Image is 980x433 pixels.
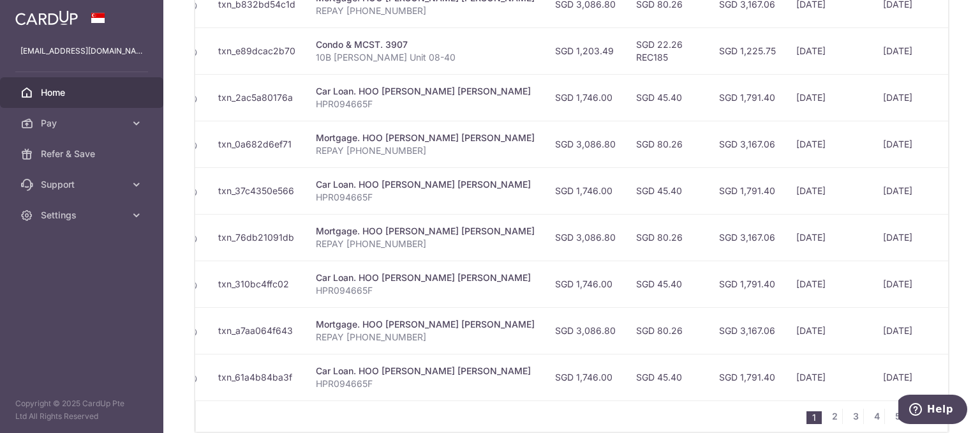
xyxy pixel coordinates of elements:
p: REPAY [PHONE_NUMBER] [316,238,535,250]
td: [DATE] [786,27,873,74]
td: SGD 80.26 [626,214,709,261]
img: CardUp [15,10,78,26]
td: SGD 3,086.80 [545,307,626,354]
span: Settings [41,209,125,222]
td: [DATE] [786,214,873,261]
td: SGD 1,791.40 [709,354,786,400]
p: HPR094665F [316,284,535,297]
p: 10B [PERSON_NAME] Unit 08-40 [316,51,535,64]
td: SGD 1,225.75 [709,27,786,74]
td: [DATE] [786,261,873,307]
p: REPAY [PHONE_NUMBER] [316,331,535,344]
p: HPR094665F [316,98,535,110]
td: [DATE] [873,261,946,307]
td: SGD 3,167.06 [709,214,786,261]
td: [DATE] [873,27,946,74]
div: Mortgage. HOO [PERSON_NAME] [PERSON_NAME] [316,225,535,238]
td: SGD 1,791.40 [709,74,786,121]
div: Car Loan. HOO [PERSON_NAME] [PERSON_NAME] [316,178,535,191]
a: 4 [869,409,884,424]
td: txn_61a4b84ba3f [208,354,306,400]
td: SGD 1,746.00 [545,354,626,400]
a: 3 [848,409,863,424]
td: SGD 1,746.00 [545,167,626,214]
td: txn_e89dcac2b70 [208,27,306,74]
td: [DATE] [786,307,873,354]
td: [DATE] [873,354,946,400]
iframe: Opens a widget where you can find more information [898,395,967,427]
td: SGD 1,746.00 [545,261,626,307]
td: txn_a7aa064f643 [208,307,306,354]
div: Car Loan. HOO [PERSON_NAME] [PERSON_NAME] [316,271,535,284]
td: [DATE] [786,354,873,400]
div: Condo & MCST. 3907 [316,38,535,51]
td: [DATE] [873,74,946,121]
span: Pay [41,117,125,130]
nav: pager [806,401,947,432]
td: SGD 80.26 [626,307,709,354]
div: Car Loan. HOO [PERSON_NAME] [PERSON_NAME] [316,85,535,98]
td: txn_76db21091db [208,214,306,261]
td: [DATE] [786,167,873,214]
td: SGD 3,086.80 [545,121,626,167]
div: Mortgage. HOO [PERSON_NAME] [PERSON_NAME] [316,132,535,144]
td: SGD 80.26 [626,121,709,167]
td: SGD 22.26 REC185 [626,27,709,74]
td: SGD 45.40 [626,74,709,121]
p: HPR094665F [316,377,535,390]
td: txn_2ac5a80176a [208,74,306,121]
td: SGD 1,203.49 [545,27,626,74]
p: HPR094665F [316,191,535,204]
td: [DATE] [873,121,946,167]
td: [DATE] [786,74,873,121]
span: Home [41,86,125,99]
p: [EMAIL_ADDRESS][DOMAIN_NAME] [20,45,143,57]
td: SGD 1,791.40 [709,261,786,307]
td: [DATE] [873,214,946,261]
a: 2 [827,409,842,424]
td: SGD 3,086.80 [545,214,626,261]
td: SGD 45.40 [626,167,709,214]
td: [DATE] [873,307,946,354]
td: SGD 1,791.40 [709,167,786,214]
a: 5 [890,409,905,424]
td: txn_37c4350e566 [208,167,306,214]
div: Mortgage. HOO [PERSON_NAME] [PERSON_NAME] [316,318,535,331]
td: SGD 1,746.00 [545,74,626,121]
span: Refer & Save [41,148,125,160]
li: 1 [806,411,822,424]
td: SGD 3,167.06 [709,307,786,354]
td: txn_0a682d6ef71 [208,121,306,167]
p: REPAY [PHONE_NUMBER] [316,4,535,17]
span: Support [41,178,125,191]
td: SGD 45.40 [626,261,709,307]
td: SGD 3,167.06 [709,121,786,167]
div: Car Loan. HOO [PERSON_NAME] [PERSON_NAME] [316,365,535,377]
p: REPAY [PHONE_NUMBER] [316,144,535,157]
td: SGD 45.40 [626,354,709,400]
td: [DATE] [873,167,946,214]
td: txn_310bc4ffc02 [208,261,306,307]
td: [DATE] [786,121,873,167]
